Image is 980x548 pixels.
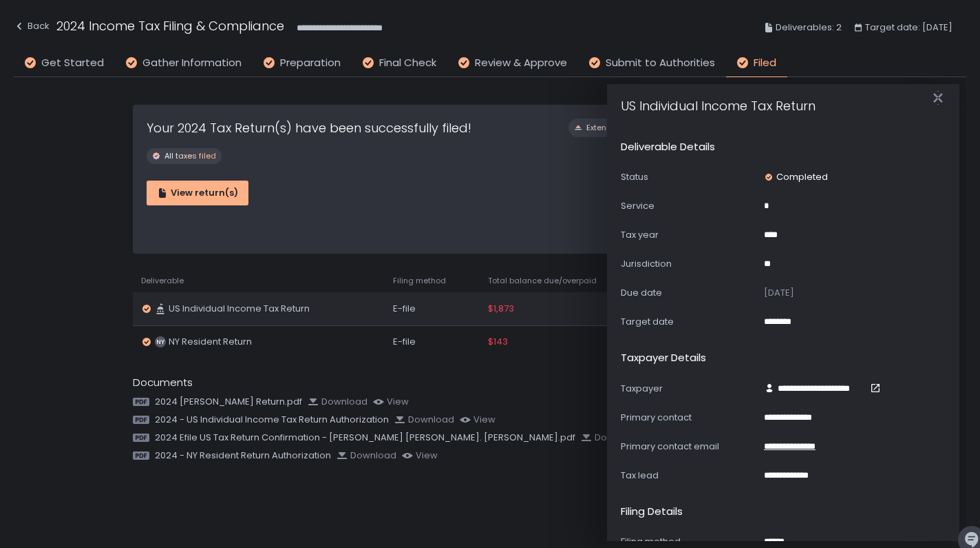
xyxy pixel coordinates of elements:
span: Submit to Authorities [606,55,715,71]
span: Total balance due/overpaid [488,276,597,286]
h1: Your 2024 Tax Return(s) have been successfully filed! [147,119,471,137]
span: Filing method [393,276,446,286]
span: $143 [488,336,508,348]
button: Download [308,396,367,408]
button: Back [14,17,50,39]
span: Deliverables: 2 [776,19,842,36]
button: Download [581,432,641,444]
span: Deliverable [141,276,184,286]
div: Completed [764,171,828,183]
div: Status [621,171,758,183]
div: E-file [393,336,471,348]
span: Filed [754,55,776,71]
span: All taxes filed [164,151,216,161]
div: Target date [621,316,758,328]
div: Tax lead [621,469,758,482]
div: Back [14,18,50,34]
span: US Individual Income Tax Return [169,303,310,315]
button: Download [394,414,454,426]
span: Preparation [280,55,341,71]
div: Primary contact [621,412,758,424]
button: View return(s) [147,181,248,205]
button: view [373,396,409,408]
span: [DATE] [764,287,794,299]
h2: Deliverable details [621,139,715,155]
span: NY Resident Return [169,336,252,348]
div: Filing method [621,536,758,548]
div: View return(s) [157,187,238,199]
span: $1,873 [488,303,514,315]
h1: US Individual Income Tax Return [621,80,816,115]
text: NY [156,338,164,346]
div: Jurisdiction [621,258,758,270]
span: Review & Approve [475,55,567,71]
button: view [402,449,438,462]
div: Primary contact email [621,440,758,453]
div: Taxpayer [621,383,758,395]
span: 2024 [PERSON_NAME] Return.pdf [155,396,302,408]
span: Target date: [DATE] [865,19,952,36]
span: 2024 Efile US Tax Return Confirmation - [PERSON_NAME] [PERSON_NAME]. [PERSON_NAME].pdf [155,432,575,444]
span: Extension filed [586,123,642,133]
span: 2024 - NY Resident Return Authorization [155,449,331,462]
h1: 2024 Income Tax Filing & Compliance [56,17,284,35]
button: view [460,414,496,426]
div: Due date [621,287,758,299]
span: Gather Information [142,55,242,71]
div: E-file [393,303,471,315]
span: Get Started [41,55,104,71]
span: 2024 - US Individual Income Tax Return Authorization [155,414,389,426]
div: Documents [133,375,847,391]
div: Tax year [621,229,758,241]
h2: Filing details [621,504,683,520]
span: Final Check [379,55,436,71]
h2: Taxpayer details [621,350,706,366]
div: Service [621,200,758,212]
button: Download [337,449,396,462]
